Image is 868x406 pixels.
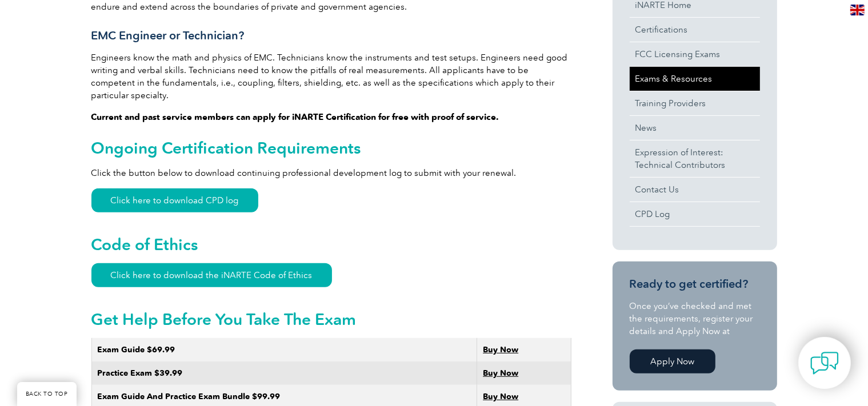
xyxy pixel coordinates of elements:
strong: Exam Guide $69.99 [98,345,175,355]
h2: Ongoing Certification Requirements [91,139,571,157]
a: Apply Now [630,349,715,373]
a: Buy Now [483,368,518,378]
strong: Current and past service members can apply for iNARTE Certification for free with proof of service. [91,112,499,122]
a: Contact Us [630,178,760,202]
strong: Practice Exam $39.99 [98,368,183,378]
a: Expression of Interest:Technical Contributors [630,140,760,177]
a: Click here to download CPD log [91,188,258,212]
p: Click the button below to download continuing professional development log to submit with your re... [91,167,571,179]
h2: Code of Ethics [91,235,571,254]
a: Click here to download the iNARTE Code of Ethics [91,263,332,287]
h3: EMC Engineer or Technician? [91,29,571,43]
a: Certifications [630,18,760,42]
p: Engineers know the math and physics of EMC. Technicians know the instruments and test setups. Eng... [91,51,571,102]
strong: Exam Guide And Practice Exam Bundle $99.99 [98,392,281,401]
a: Exams & Resources [630,67,760,91]
a: News [630,116,760,140]
p: Once you’ve checked and met the requirements, register your details and Apply Now at [630,300,760,337]
a: Buy Now [483,345,518,355]
a: FCC Licensing Exams [630,42,760,66]
h3: Ready to get certified? [630,277,760,291]
img: en [850,5,865,15]
img: contact-chat.png [810,349,839,377]
a: Buy Now [483,392,518,401]
a: CPD Log [630,202,760,226]
a: BACK TO TOP [17,382,77,406]
h2: Get Help Before You Take The Exam [91,310,571,328]
a: Training Providers [630,91,760,115]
